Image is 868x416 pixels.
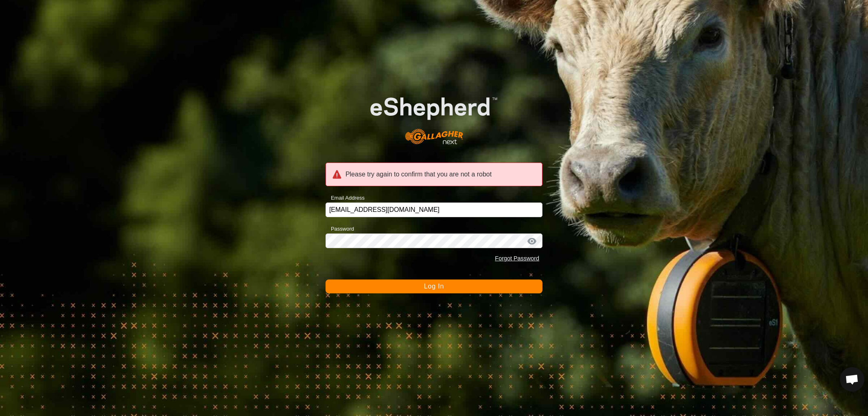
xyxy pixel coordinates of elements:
a: Forgot Password [495,255,539,262]
div: Please try again to confirm that you are not a robot [326,163,542,186]
span: Log In [424,283,444,290]
button: Log In [326,280,542,293]
div: Open chat [840,367,864,392]
label: Password [326,225,354,233]
label: Email Address [326,194,365,202]
input: Email Address [326,202,542,217]
img: E-shepherd Logo [347,79,521,153]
